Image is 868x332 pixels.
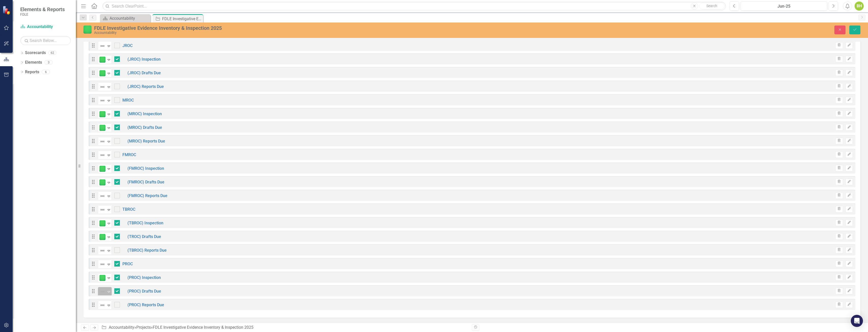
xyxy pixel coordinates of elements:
[83,26,92,34] img: Proceeding as Planned
[3,6,11,15] img: ClearPoint Strategy
[153,325,253,330] div: FDLE Investigative Evidence Inventory & Inspection 2025
[99,98,105,104] img: Not Defined
[706,4,717,8] span: Search
[99,152,105,158] img: Not Defined
[20,36,71,45] input: Search Below...
[127,139,165,144] a: (MROC) Reports Due
[99,43,105,49] img: Not Defined
[101,15,149,21] a: Accountability
[127,166,164,171] a: (FMROC) Inspection
[99,179,105,185] img: Proceeding as Planned
[127,193,167,198] a: (FMROC) Reports Due
[162,16,202,22] div: FDLE Investigative Evidence Inventory & Inspection 2025
[127,57,161,62] a: (JROC) Inspection
[127,275,161,280] a: (PROC) Inspection
[99,111,105,117] img: Proceeding as Planned
[25,69,39,75] a: Reports
[20,12,65,16] small: FDLE
[99,70,105,76] img: Proceeding as Planned
[127,289,161,294] a: (PROC) Drafts Due
[99,84,105,90] img: Not Defined
[94,25,528,31] div: FDLE Investigative Evidence Inventory & Inspection 2025
[127,221,163,225] a: (TBROC) Inspection
[741,2,827,11] button: Jun-25
[122,262,133,266] a: PROC
[122,98,134,103] a: MROC
[99,248,105,254] img: Not Defined
[855,2,864,11] button: BH
[109,325,134,330] a: Accountability
[99,302,105,308] img: Not Defined
[48,51,56,55] div: 62
[127,111,162,116] a: (MROC) Inspection
[122,207,135,212] a: TBROC
[99,289,105,295] img: Not Defined
[122,152,136,157] a: FMROC
[127,234,161,239] a: (TROC) Drafts Due
[127,84,164,89] a: (JROC) Reports Due
[127,125,162,130] a: (MROC) Drafts Due
[99,166,105,172] img: Proceeding as Planned
[99,234,105,240] img: Proceeding as Planned
[101,325,468,330] div: » »
[25,50,46,56] a: Scorecards
[99,261,105,267] img: Not Defined
[122,43,133,48] a: JROC
[699,3,725,10] button: Search
[127,248,167,253] a: (TBROC) Reports Due
[20,6,65,12] span: Elements & Reports
[99,138,105,145] img: Not Defined
[99,220,105,226] img: Proceeding as Planned
[99,193,105,199] img: Not Defined
[127,180,164,184] a: (FMROC) Drafts Due
[99,57,105,63] img: Proceeding as Planned
[99,125,105,131] img: Proceeding as Planned
[99,275,105,281] img: Proceeding as Planned
[127,70,161,75] a: (JROC) Drafts Due
[136,325,151,330] a: Projects
[99,207,105,213] img: Not Defined
[25,60,42,65] a: Elements
[94,31,528,35] div: Accountability
[45,60,53,65] div: 3
[851,315,863,327] div: Open Intercom Messenger
[20,24,71,30] a: Accountability
[42,70,50,74] div: 6
[742,3,826,9] div: Jun-25
[110,15,149,21] div: Accountability
[127,302,164,307] a: (PROC) Reports Due
[102,2,726,11] input: Search ClearPoint...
